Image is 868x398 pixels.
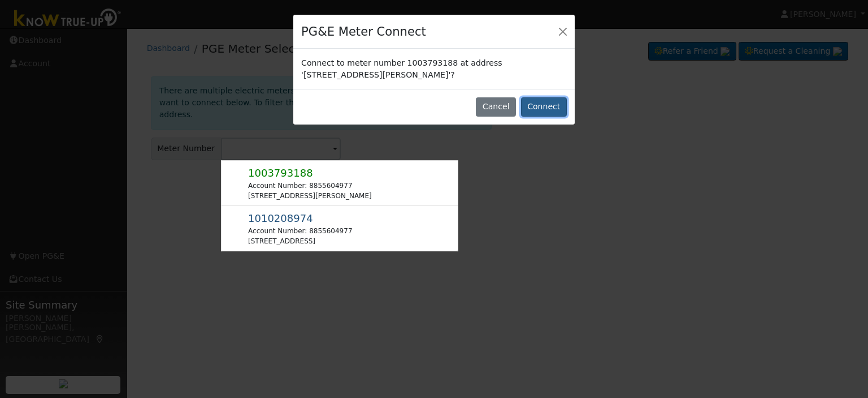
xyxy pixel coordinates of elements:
div: Account Number: 8855604977 [248,181,372,191]
button: Close [555,23,571,39]
div: [STREET_ADDRESS][PERSON_NAME] [248,191,372,201]
h4: PG&E Meter Connect [301,23,426,41]
div: Connect to meter number 1003793188 at address '[STREET_ADDRESS][PERSON_NAME]'? [293,49,575,88]
span: Usage Point: 5221020757 [248,169,313,178]
div: [STREET_ADDRESS] [248,236,352,246]
button: Connect [521,97,567,117]
span: 1010208974 [248,212,313,224]
span: Usage Point: 3021738569 [248,215,313,224]
div: Account Number: 8855604977 [248,226,352,236]
span: 1003793188 [248,167,313,179]
button: Cancel [476,97,516,117]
